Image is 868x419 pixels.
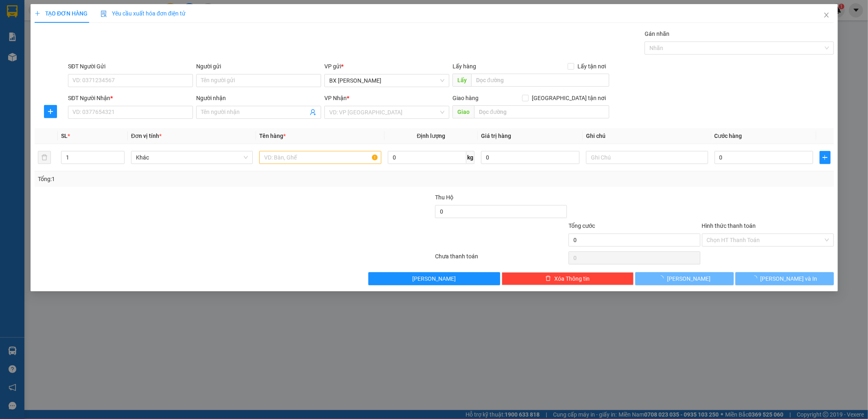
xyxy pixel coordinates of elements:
[452,105,474,118] span: Giao
[196,62,321,71] div: Người gửi
[635,272,733,285] button: [PERSON_NAME]
[101,10,186,17] span: Yêu cầu xuất hóa đơn điện tử
[259,133,286,139] span: Tên hàng
[714,133,742,139] span: Cước hàng
[583,128,711,144] th: Ghi chú
[417,133,445,139] span: Định lượng
[136,151,248,164] span: Khác
[702,223,756,229] label: Hình thức thanh toán
[481,151,579,164] input: 0
[586,151,708,164] input: Ghi Chú
[61,133,68,139] span: SL
[44,108,57,115] span: plus
[481,133,511,139] span: Giá trị hàng
[68,94,193,103] div: SĐT Người Nhận
[324,62,449,71] div: VP gửi
[823,12,829,18] span: close
[466,151,474,164] span: kg
[434,252,568,266] div: Chưa thanh toán
[259,151,381,164] input: VD: Bàn, Ghế
[452,63,476,70] span: Lấy hàng
[735,272,833,285] button: [PERSON_NAME] và In
[329,74,444,87] span: BX Phạm Văn Đồng
[38,175,335,183] div: Tổng: 1
[574,62,609,71] span: Lấy tận nơi
[545,275,551,282] span: delete
[412,274,456,283] span: [PERSON_NAME]
[68,62,193,71] div: SĐT Người Gửi
[568,223,595,229] span: Tổng cước
[667,274,711,283] span: [PERSON_NAME]
[35,10,87,17] span: TẠO ĐƠN HÀNG
[38,151,51,164] button: delete
[435,194,453,201] span: Thu Hộ
[751,275,760,281] span: loading
[815,4,837,27] button: Close
[554,274,590,283] span: Xóa Thông tin
[44,105,57,118] button: plus
[645,31,669,37] label: Gán nhãn
[452,74,471,87] span: Lấy
[760,274,817,283] span: [PERSON_NAME] và In
[196,94,321,103] div: Người nhận
[819,151,830,164] button: plus
[101,11,107,17] img: icon
[310,109,316,116] span: user-add
[324,95,347,101] span: VP Nhận
[368,272,500,285] button: [PERSON_NAME]
[452,95,478,101] span: Giao hàng
[529,94,609,103] span: [GEOGRAPHIC_DATA] tận nơi
[502,272,634,285] button: deleteXóa Thông tin
[474,105,609,118] input: Dọc đường
[35,11,40,16] span: plus
[658,275,667,281] span: loading
[471,74,609,87] input: Dọc đường
[131,133,162,139] span: Đơn vị tính
[820,154,830,161] span: plus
